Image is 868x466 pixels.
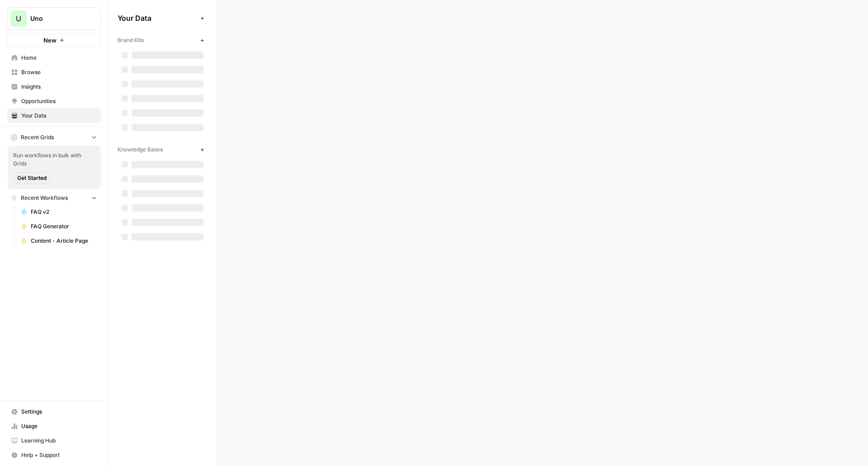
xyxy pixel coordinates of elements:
[17,174,47,182] span: Get Started
[16,13,21,24] span: U
[7,433,101,448] a: Learning Hub
[21,112,97,120] span: Your Data
[21,54,97,62] span: Home
[30,14,85,23] span: Uno
[21,97,97,105] span: Opportunities
[7,191,101,205] button: Recent Workflows
[7,51,101,65] a: Home
[7,7,101,30] button: Workspace: Uno
[118,13,197,24] span: Your Data
[21,133,54,141] span: Recent Grids
[17,234,101,248] a: Content - Article Page
[31,222,97,231] span: FAQ Generator
[21,437,97,445] span: Learning Hub
[17,205,101,219] a: FAQ v2
[21,194,68,202] span: Recent Workflows
[43,36,57,45] span: New
[13,172,51,184] button: Get Started
[31,237,97,245] span: Content - Article Page
[7,94,101,108] a: Opportunities
[118,36,144,44] span: Brand Kits
[13,151,95,168] span: Run workflows in bulk with Grids
[21,68,97,76] span: Browse
[21,451,97,459] span: Help + Support
[21,422,97,430] span: Usage
[7,448,101,462] button: Help + Support
[7,33,101,47] button: New
[31,208,97,216] span: FAQ v2
[7,108,101,123] a: Your Data
[21,408,97,416] span: Settings
[21,83,97,91] span: Insights
[17,219,101,234] a: FAQ Generator
[118,146,163,154] span: Knowledge Bases
[7,80,101,94] a: Insights
[7,65,101,80] a: Browse
[7,419,101,433] a: Usage
[7,405,101,419] a: Settings
[7,131,101,144] button: Recent Grids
